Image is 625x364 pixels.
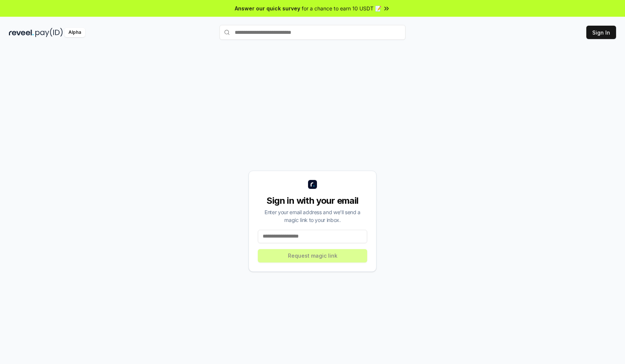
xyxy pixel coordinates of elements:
[35,28,63,37] img: pay_id
[258,208,367,224] div: Enter your email address and we’ll send a magic link to your inbox.
[235,4,300,12] span: Answer our quick survey
[586,26,616,39] button: Sign In
[302,4,381,12] span: for a chance to earn 10 USDT 📝
[258,195,367,207] div: Sign in with your email
[64,28,85,37] div: Alpha
[308,180,317,189] img: logo_small
[9,28,34,37] img: reveel_dark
